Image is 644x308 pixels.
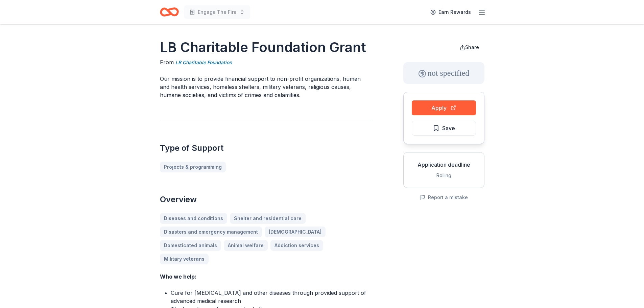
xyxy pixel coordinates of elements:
span: Save [442,124,455,133]
h2: Type of Support [160,143,371,153]
strong: Who we help: [160,273,196,280]
button: Save [412,121,476,136]
p: Our mission is to provide financial support to non-profit organizations, human and health service... [160,75,371,99]
span: Engage The Fire [198,8,237,16]
button: Engage The Fire [184,5,250,19]
li: Cure for [MEDICAL_DATA] and other diseases through provided support of advanced medical research [171,289,371,305]
button: Apply [412,100,476,115]
a: Projects & programming [160,162,226,172]
a: LB Charitable Foundation [175,58,232,67]
a: Home [160,4,179,20]
button: Report a mistake [420,193,468,202]
div: From [160,58,371,67]
h1: LB Charitable Foundation Grant [160,38,371,57]
span: Share [465,44,479,50]
button: Share [454,41,484,54]
div: Rolling [409,171,479,180]
h2: Overview [160,194,371,205]
div: not specified [403,62,484,84]
div: Application deadline [409,161,479,169]
a: Earn Rewards [426,6,475,18]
